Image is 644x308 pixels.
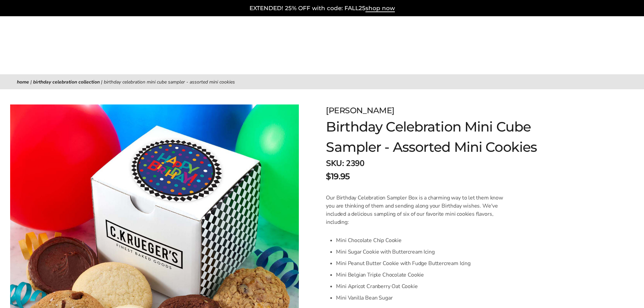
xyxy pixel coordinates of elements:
span: Mini Chocolate Chip Cookie [336,237,401,244]
span: Birthday Celebration Mini Cube Sampler - Assorted Mini Cookies [104,79,235,85]
a: Home [17,79,29,85]
h1: Birthday Celebration Mini Cube Sampler - Assorted Mini Cookies [326,117,542,157]
span: Mini Vanilla Bean Sugar [336,294,392,302]
span: Mini Peanut Butter Cookie with Fudge Buttercream Icing [336,260,471,267]
span: Mini Belgian Triple Chocolate Cookie [336,271,424,279]
span: shop now [365,5,395,12]
span: | [101,79,102,85]
span: Mini Apricot Cranberry Oat Cookie [336,283,418,290]
span: 2390 [346,158,364,169]
div: [PERSON_NAME] [326,104,542,117]
strong: SKU: [326,158,344,169]
p: Our Birthday Celebration Sampler Box is a charming way to let them know you are thinking of them ... [326,194,511,226]
span: Mini Sugar Cookie with Buttercream Icing [336,248,434,256]
a: Birthday Celebration Collection [33,79,100,85]
a: EXTENDED! 25% OFF with code: FALL25shop now [249,5,395,12]
span: $19.95 [326,170,350,183]
nav: breadcrumbs [17,78,627,86]
span: | [30,79,32,85]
